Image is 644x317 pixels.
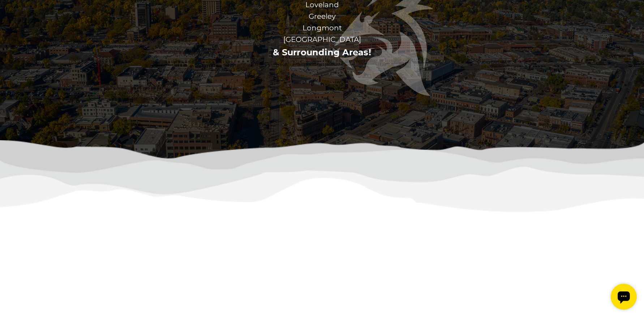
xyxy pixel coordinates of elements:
span: Greeley [232,10,412,22]
span: Longmont [232,22,412,34]
div: Open chat widget [3,3,29,29]
span: [GEOGRAPHIC_DATA] [232,34,412,45]
a: & Surrounding Areas! [273,47,371,57]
